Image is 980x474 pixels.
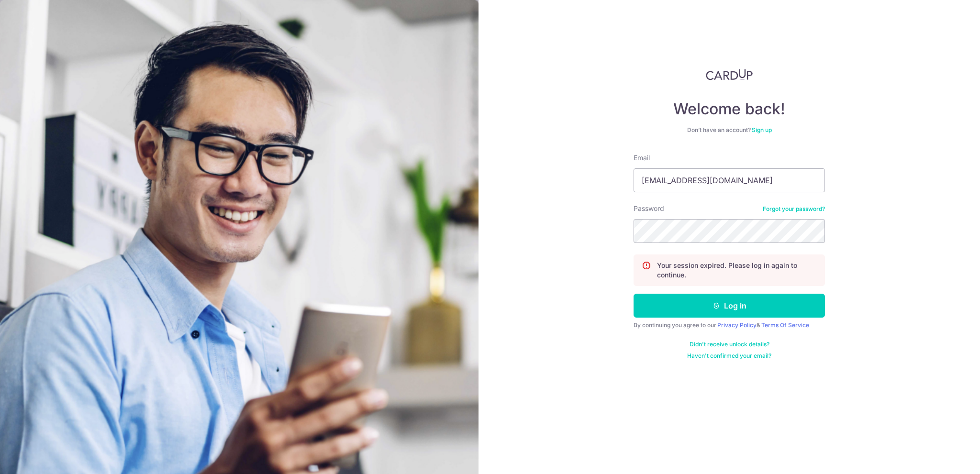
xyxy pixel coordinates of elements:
[690,341,769,348] a: Didn't receive unlock details?
[634,321,825,329] div: By continuing you agree to our &
[634,204,664,213] label: Password
[634,126,825,134] div: Don’t have an account?
[634,153,650,163] label: Email
[687,352,771,360] a: Haven't confirmed your email?
[706,69,753,80] img: CardUp Logo
[761,321,809,329] a: Terms Of Service
[717,321,757,329] a: Privacy Policy
[763,205,825,213] a: Forgot your password?
[634,168,825,192] input: Enter your Email
[752,126,772,133] a: Sign up
[634,294,825,318] button: Log in
[634,99,825,119] h4: Welcome back!
[657,261,817,280] p: Your session expired. Please log in again to continue.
